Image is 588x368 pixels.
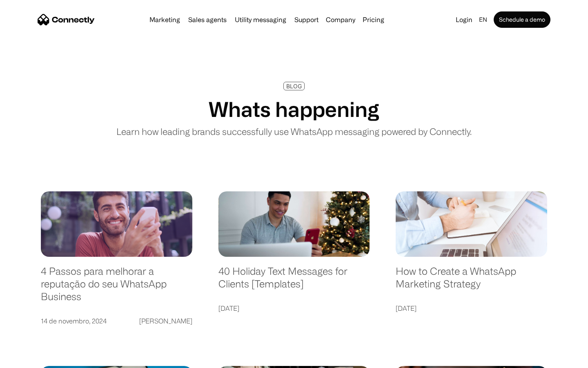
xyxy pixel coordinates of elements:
aside: Language selected: English [8,354,49,365]
div: [DATE] [396,303,416,314]
a: Marketing [146,16,183,23]
h1: Whats happening [209,97,379,121]
a: Login [452,14,476,25]
div: [PERSON_NAME] [139,315,192,327]
a: 40 Holiday Text Messages for Clients [Templates] [218,265,370,298]
p: Learn how leading brands successfully use WhatsApp messaging powered by Connectly. [116,125,472,138]
a: Sales agents [185,16,230,23]
a: Pricing [359,16,388,23]
ul: Language list [16,354,49,365]
div: BLOG [286,83,302,89]
a: Utility messaging [232,16,290,23]
div: [DATE] [218,303,239,314]
a: 4 Passos para melhorar a reputação do seu WhatsApp Business [41,265,192,311]
a: Support [291,16,322,23]
a: Schedule a demo [494,11,550,28]
a: How to Create a WhatsApp Marketing Strategy [396,265,547,298]
div: 14 de novembro, 2024 [41,315,107,327]
div: Company [326,14,355,25]
div: en [479,14,487,25]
